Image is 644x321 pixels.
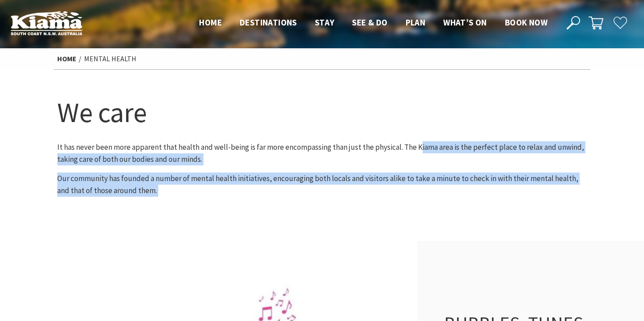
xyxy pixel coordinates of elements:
p: Our community has founded a number of mental health initiatives, encouraging both locals and visi... [57,173,587,197]
nav: Main Menu [190,16,556,30]
p: It has never been more apparent that health and well-being is far more encompassing than just the... [57,141,587,165]
li: Mental Health [84,53,136,65]
span: Home [199,17,222,28]
img: Kiama Logo [11,11,82,35]
span: Plan [406,17,426,28]
a: Home [57,54,76,63]
span: Destinations [240,17,297,28]
h1: We care [57,94,587,131]
span: Book now [505,17,547,28]
span: Stay [315,17,335,28]
span: See & Do [352,17,387,28]
span: What’s On [443,17,487,28]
